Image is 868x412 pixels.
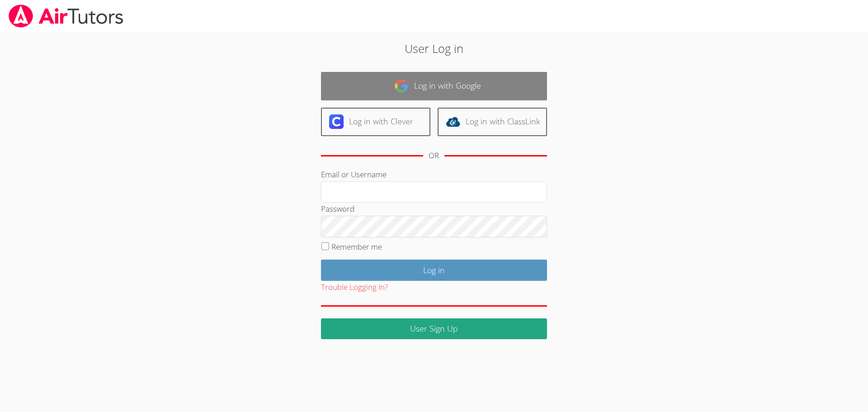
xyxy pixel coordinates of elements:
a: Log in with Clever [321,108,430,136]
img: clever-logo-6eab21bc6e7a338710f1a6ff85c0baf02591cd810cc4098c63d3a4b26e2feb20.svg [329,114,344,129]
h2: User Log in [200,40,669,57]
img: airtutors_banner-c4298cdbf04f3fff15de1276eac7730deb9818008684d7c2e4769d2f7ddbe033.png [8,5,124,28]
label: Email or Username [321,169,387,180]
input: Log in [321,260,547,281]
label: Password [321,204,354,214]
img: classlink-logo-d6bb404cc1216ec64c9a2012d9dc4662098be43eaf13dc465df04b49fa7ab582.svg [446,114,460,129]
a: User Sign Up [321,318,547,340]
img: google-logo-50288ca7cdecda66e5e0955fdab243c47b7ad437acaf1139b6f446037453330a.svg [394,79,409,93]
label: Remember me [331,242,382,252]
button: Trouble Logging In? [321,281,388,294]
div: OR [429,149,439,162]
a: Log in with ClassLink [438,108,547,136]
a: Log in with Google [321,72,547,100]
